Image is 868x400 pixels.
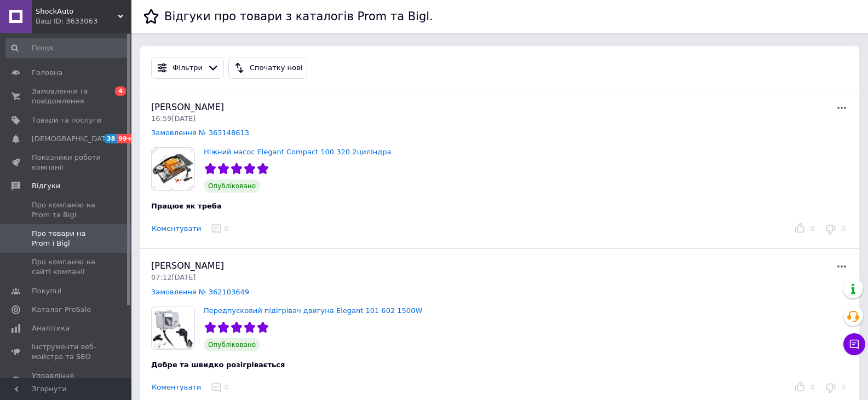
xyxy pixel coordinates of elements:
[151,260,224,271] span: [PERSON_NAME]
[32,68,62,78] span: Головна
[32,115,101,125] span: Товари та послуги
[151,202,222,210] span: Працює як треба
[32,371,101,391] span: Управління сайтом
[228,57,307,79] button: Спочатку нові
[151,57,224,79] button: Фільтри
[248,62,304,74] div: Спочатку нові
[151,382,202,393] button: Коментувати
[32,153,101,172] span: Показники роботи компанії
[32,323,70,333] span: Аналітика
[152,306,194,349] img: Передпусковий підігрівач двигуна Elegant 101 602 1500W
[32,86,101,106] span: Замовлення та повідомлення
[32,181,60,191] span: Відгуки
[32,200,101,220] span: Про компанію на Prom та Bigl
[32,286,61,296] span: Покупці
[152,148,194,190] img: Ніжний насос Elegant Compact 100 320 2циліндра
[151,129,249,137] a: Замовлення № 363148613
[36,7,118,16] span: ShockAuto
[151,361,285,369] span: Добре та швидко розігрівається
[32,305,91,315] span: Каталог ProSale
[32,342,101,362] span: Інструменти веб-майстра та SEO
[151,102,224,112] span: [PERSON_NAME]
[32,229,101,248] span: Про товари на Prom і Bigl
[117,134,135,143] span: 99+
[151,223,202,235] button: Коментувати
[843,333,865,355] button: Чат з покупцем
[204,338,260,351] span: Опубліковано
[115,86,126,96] span: 4
[36,16,131,26] div: Ваш ID: 3633063
[32,257,101,277] span: Про компанію на сайті компанії
[151,288,249,296] a: Замовлення № 362103649
[151,114,196,123] span: 16:59[DATE]
[204,148,391,156] a: Ніжний насос Elegant Compact 100 320 2циліндра
[104,134,117,143] span: 38
[204,179,260,193] span: Опубліковано
[151,273,196,281] span: 07:12[DATE]
[32,134,113,144] span: [DEMOGRAPHIC_DATA]
[204,306,422,315] a: Передпусковий підігрівач двигуна Elegant 101 602 1500W
[164,10,433,23] h1: Відгуки про товари з каталогів Prom та Bigl.
[5,38,129,58] input: Пошук
[170,62,205,74] div: Фільтри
